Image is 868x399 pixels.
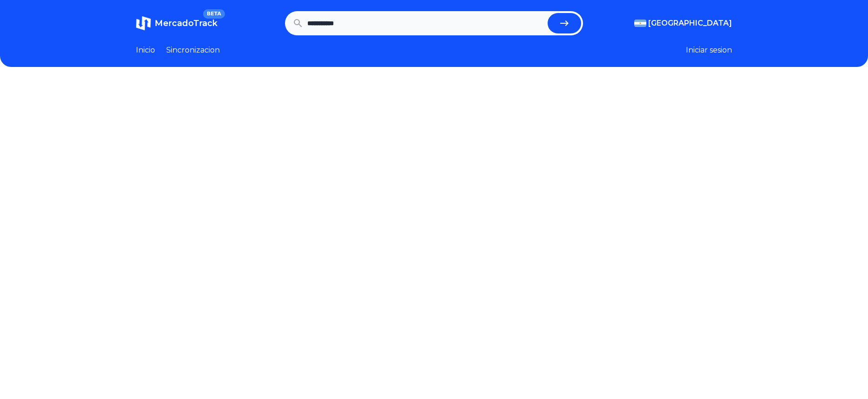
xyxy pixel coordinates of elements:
a: Inicio [136,45,155,56]
span: [GEOGRAPHIC_DATA] [648,18,732,29]
img: Argentina [634,20,646,27]
span: BETA [203,9,225,19]
a: MercadoTrackBETA [136,16,217,31]
span: MercadoTrack [155,18,217,28]
a: Sincronizacion [166,45,220,56]
button: [GEOGRAPHIC_DATA] [634,18,732,29]
img: MercadoTrack [136,16,151,31]
button: Iniciar sesion [686,45,732,56]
